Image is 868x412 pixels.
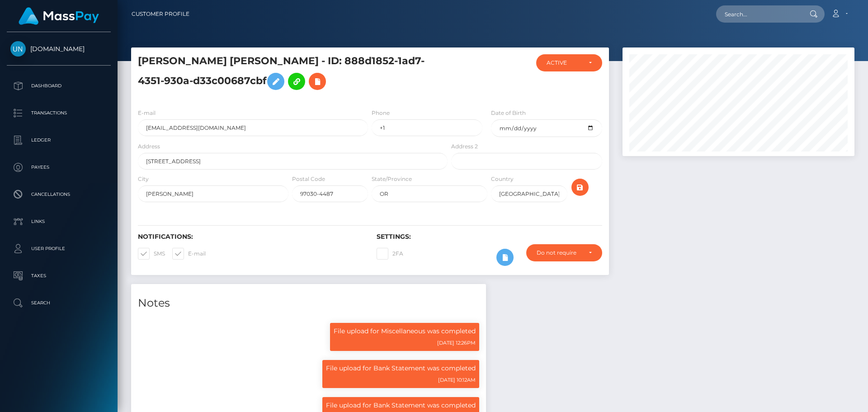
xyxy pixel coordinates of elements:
img: MassPay Logo [19,7,99,25]
a: Cancellations [7,183,111,206]
a: Customer Profile [132,5,189,24]
h6: Notifications: [138,233,363,241]
img: Unlockt.me [10,41,26,57]
label: 2FA [377,248,403,260]
label: Postal Code [292,175,325,183]
input: Search... [716,5,801,23]
a: Search [7,292,111,314]
p: Taxes [10,269,107,283]
a: Transactions [7,102,111,124]
label: E-mail [172,248,206,260]
p: Links [10,215,107,228]
p: Transactions [10,106,107,120]
small: [DATE] 12:26PM [437,340,476,346]
label: SMS [138,248,165,260]
h4: Notes [138,295,479,311]
h5: [PERSON_NAME] [PERSON_NAME] - ID: 888d1852-1ad7-4351-930a-d33c00687cbf [138,54,443,95]
label: E-mail [138,109,156,117]
button: ACTIVE [536,54,602,71]
p: Dashboard [10,79,107,93]
label: Date of Birth [491,109,526,117]
label: City [138,175,149,183]
label: Phone [372,109,390,117]
a: Taxes [7,265,111,287]
p: Search [10,296,107,310]
a: Ledger [7,129,111,152]
p: Ledger [10,133,107,147]
a: Payees [7,156,111,179]
p: File upload for Miscellaneous was completed [334,327,476,336]
div: Do not require [537,249,581,256]
label: Country [491,175,514,183]
a: Dashboard [7,75,111,97]
a: Links [7,210,111,233]
span: [DOMAIN_NAME] [7,45,111,53]
h6: Settings: [377,233,602,241]
p: Cancellations [10,188,107,201]
div: ACTIVE [547,59,581,66]
a: User Profile [7,237,111,260]
label: Address [138,142,160,151]
label: State/Province [372,175,412,183]
p: Payees [10,161,107,174]
button: Do not require [526,244,602,261]
p: File upload for Bank Statement was completed [326,401,476,410]
label: Address 2 [451,142,478,151]
p: User Profile [10,242,107,256]
p: File upload for Bank Statement was completed [326,364,476,373]
small: [DATE] 10:12AM [438,377,476,383]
